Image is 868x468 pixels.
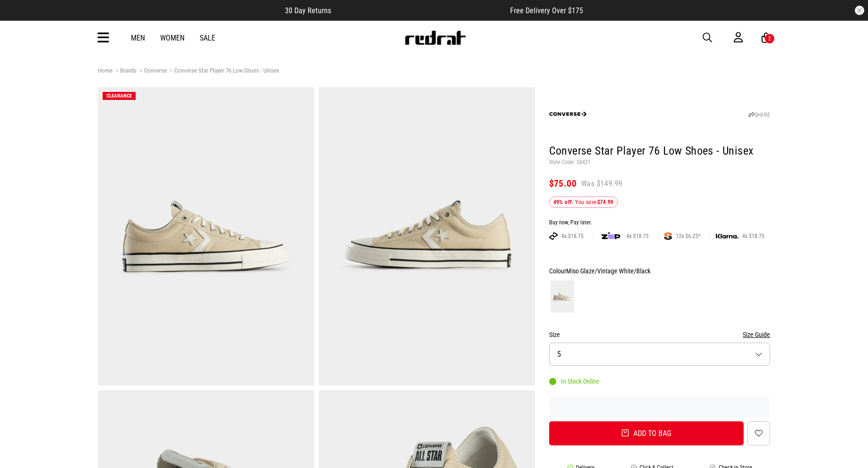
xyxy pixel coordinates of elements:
[768,35,771,42] div: 2
[106,93,132,99] span: CLEARANCE
[557,350,561,359] span: 5
[581,179,622,189] span: Was $149.99
[549,421,744,445] button: Add to bag
[131,33,145,42] a: Men
[664,232,672,240] img: SPLITPAY
[98,87,314,386] img: Converse Star Player 76 Low Shoes - Unisex in White
[672,232,704,240] span: 12x $6.25*
[549,402,771,412] iframe: Customer reviews powered by Trustpilot
[738,232,768,240] span: 4x $18.75
[113,67,137,76] a: Brands
[743,329,770,340] button: Size Guide
[160,33,185,42] a: Women
[549,197,618,208] div: - You save
[553,199,572,205] b: 49% off
[762,33,771,43] a: 2
[167,67,279,76] a: Converse Star Player 76 Low Shoes - Unisex
[558,232,587,240] span: 4x $18.75
[549,159,771,166] p: Style Code: 58421
[350,6,491,15] iframe: Customer reviews powered by Trustpilot
[549,343,771,366] button: 5
[549,144,771,159] h1: Converse Star Player 76 Low Shoes - Unisex
[549,329,771,340] div: Size
[551,280,574,312] img: Miso Glaze/Vintage White/Black
[749,112,770,118] a: SHARE
[319,87,535,386] img: Converse Star Player 76 Low Shoes - Unisex in White
[828,428,868,468] iframe: LiveChat chat widget
[716,234,738,239] img: KLARNA
[549,95,587,133] img: Converse
[549,378,600,385] div: In Stock Online
[549,219,771,227] div: Buy now, Pay later.
[549,178,576,189] span: $75.00
[623,232,652,240] span: 4x $18.75
[549,232,558,240] img: AFTERPAY
[285,6,331,15] span: 30 Day Returns
[601,231,620,241] img: zip
[137,67,167,76] a: Converse
[98,67,113,74] a: Home
[597,199,614,205] b: $74.99
[549,265,771,277] div: Colour
[404,31,466,45] img: Redrat logo
[566,267,650,275] span: Miso Glaze/Vintage White/Black
[510,6,583,15] span: Free Delivery Over $175
[200,33,215,42] a: Sale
